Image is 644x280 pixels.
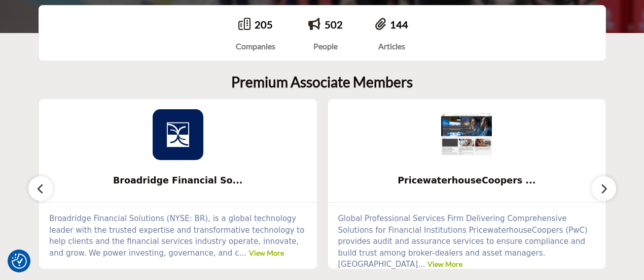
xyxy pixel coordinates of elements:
p: Broadridge Financial Solutions (NYSE: BR), is a global technology leader with the trusted experti... [49,213,307,259]
a: View More [249,248,284,257]
a: PricewaterhouseCoopers ... [328,167,606,194]
a: Broadridge Financial So... [39,167,317,194]
p: Global Professional Services Firm Delivering Comprehensive Solutions for Financial Institutions P... [338,213,596,270]
span: ... [418,260,425,269]
span: ... [239,248,246,258]
b: Broadridge Financial Solutions, Inc. [54,167,302,194]
a: View More [427,260,462,268]
img: Broadridge Financial Solutions, Inc. [153,109,203,160]
img: PricewaterhouseCoopers LLP [441,109,492,160]
img: Revisit consent button [12,254,27,269]
span: Broadridge Financial So... [54,174,302,187]
a: 502 [325,18,343,30]
span: PricewaterhouseCoopers ... [343,174,591,187]
b: PricewaterhouseCoopers LLP [343,167,591,194]
button: Consent Preferences [12,254,27,269]
div: Articles [375,40,408,52]
div: People [308,40,343,52]
h2: Premium Associate Members [231,74,413,91]
a: 144 [390,18,408,30]
div: Companies [236,40,275,52]
a: 205 [255,18,273,30]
